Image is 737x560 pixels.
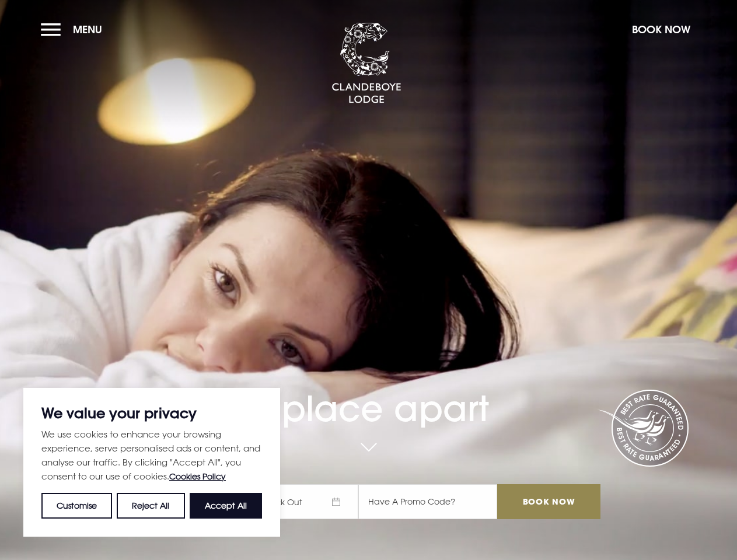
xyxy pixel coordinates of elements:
p: We value your privacy [41,406,262,420]
img: Clandeboye Lodge [331,23,401,104]
button: Reject All [117,493,184,519]
button: Accept All [190,493,262,519]
button: Menu [41,17,108,42]
h1: A place apart [137,353,600,429]
input: Have A Promo Code? [358,484,497,519]
span: Menu [73,23,102,36]
div: We value your privacy [23,388,280,537]
button: Book Now [626,17,696,42]
p: We use cookies to enhance your browsing experience, serve personalised ads or content, and analys... [41,427,262,484]
button: Customise [41,493,112,519]
span: Check Out [247,484,358,519]
a: Cookies Policy [169,471,226,481]
input: Book Now [497,484,600,519]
